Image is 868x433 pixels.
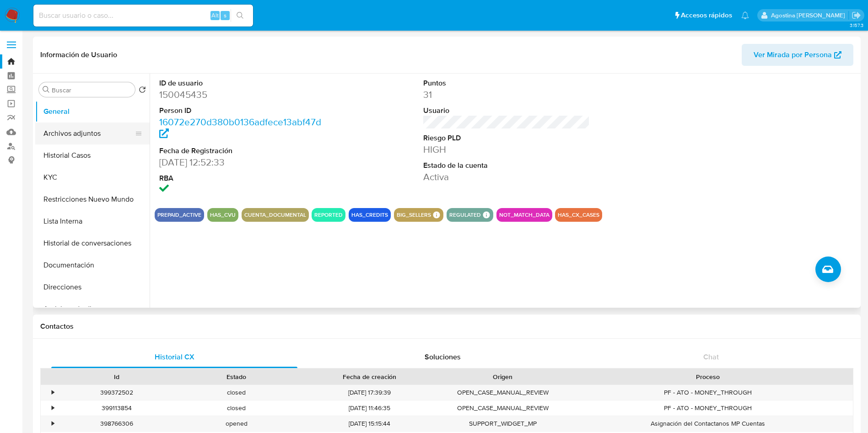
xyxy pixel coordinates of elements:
[57,385,177,400] div: 399372502
[771,11,848,20] p: agostina.faruolo@mercadolibre.com
[35,298,150,320] button: Anticipos de dinero
[443,416,563,431] div: SUPPORT_WIDGET_MP
[52,86,131,94] input: Buscar
[159,115,321,141] a: 16072e270d380b0136adfece13abf47d
[177,385,297,400] div: closed
[159,156,326,169] dd: [DATE] 12:52:33
[741,11,749,19] a: Notificaciones
[211,11,219,20] span: Alt
[155,352,194,362] span: Historial CX
[57,416,177,431] div: 398766306
[40,322,853,331] h1: Contactos
[297,401,443,416] div: [DATE] 11:46:35
[681,11,732,20] span: Accesos rápidos
[297,416,443,431] div: [DATE] 15:15:44
[423,88,590,101] dd: 31
[449,372,556,381] div: Origen
[443,401,563,416] div: OPEN_CASE_MANUAL_REVIEW
[35,276,150,298] button: Direcciones
[563,385,853,400] div: PF - ATO - MONEY_THROUGH
[35,101,150,123] button: General
[423,106,590,116] dt: Usuario
[443,385,563,400] div: OPEN_CASE_MANUAL_REVIEW
[33,10,253,21] input: Buscar usuario o caso...
[57,401,177,416] div: 399113854
[425,352,461,362] span: Soluciones
[35,188,150,210] button: Restricciones Nuevo Mundo
[52,404,54,412] div: •
[563,416,853,431] div: Asignación del Contactanos MP Cuentas
[52,388,54,397] div: •
[177,416,297,431] div: opened
[159,78,326,88] dt: ID de usuario
[159,146,326,156] dt: Fecha de Registración
[35,144,150,166] button: Historial Casos
[742,44,853,66] button: Ver Mirada por Persona
[423,78,590,88] dt: Puntos
[303,372,437,381] div: Fecha de creación
[35,123,142,144] button: Archivos adjuntos
[569,372,846,381] div: Proceso
[159,88,326,101] dd: 150045435
[183,372,290,381] div: Estado
[35,166,150,188] button: KYC
[703,352,719,362] span: Chat
[159,106,326,116] dt: Person ID
[224,11,226,20] span: s
[159,173,326,183] dt: RBA
[40,50,117,59] h1: Información de Usuario
[139,86,146,96] button: Volver al orden por defecto
[177,401,297,416] div: closed
[43,86,50,93] button: Buscar
[52,419,54,428] div: •
[754,44,832,66] span: Ver Mirada por Persona
[423,160,590,171] dt: Estado de la cuenta
[35,232,150,254] button: Historial de conversaciones
[231,9,249,22] button: search-icon
[852,11,861,20] a: Salir
[63,372,170,381] div: Id
[423,171,590,183] dd: Activa
[297,385,443,400] div: [DATE] 17:39:39
[423,143,590,156] dd: HIGH
[563,401,853,416] div: PF - ATO - MONEY_THROUGH
[423,133,590,143] dt: Riesgo PLD
[35,254,150,276] button: Documentación
[35,210,150,232] button: Lista Interna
